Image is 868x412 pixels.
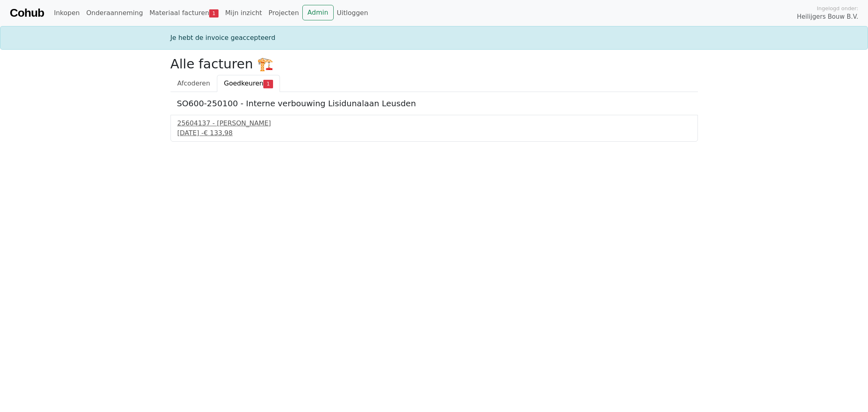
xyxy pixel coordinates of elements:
[177,79,210,87] span: Afcoderen
[224,79,263,87] span: Goedkeuren
[334,5,372,21] a: Uitloggen
[817,4,858,12] span: Ingelogd onder:
[83,5,146,21] a: Onderaanneming
[177,99,691,108] h5: SO600-250100 - Interne verbouwing Lisidunalaan Leusden
[10,3,44,23] a: Cohub
[302,5,334,20] a: Admin
[146,5,222,21] a: Materiaal facturen1
[797,12,858,22] span: Heilijgers Bouw B.V.
[209,9,219,18] span: 1
[171,75,217,92] a: Afcoderen
[217,75,280,92] a: Goedkeuren1
[222,5,265,21] a: Mijn inzicht
[166,33,703,43] div: Je hebt de invoice geaccepteerd
[263,80,273,88] span: 1
[177,128,691,138] div: [DATE] -
[203,129,232,137] span: € 133,98
[50,5,83,21] a: Inkopen
[265,5,302,21] a: Projecten
[177,118,691,138] a: 25604137 - [PERSON_NAME][DATE] -€ 133,98
[177,118,691,128] div: 25604137 - [PERSON_NAME]
[171,56,698,72] h2: Alle facturen 🏗️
